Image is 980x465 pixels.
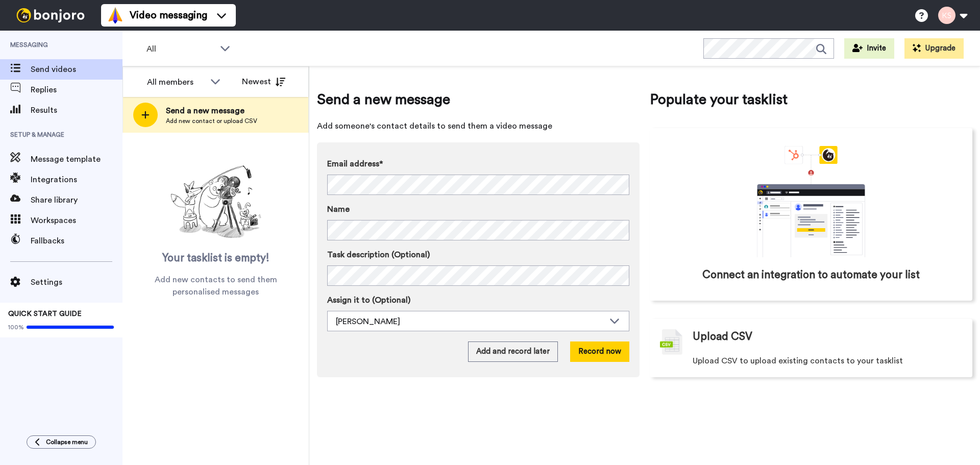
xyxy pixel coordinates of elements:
span: Connect an integration to automate your list [702,267,920,283]
span: Populate your tasklist [650,89,972,110]
span: Name [327,203,350,215]
div: All members [147,76,205,88]
span: Message template [31,153,122,165]
button: Record now [570,341,629,362]
span: Add new contact or upload CSV [166,117,257,125]
div: animation [734,146,888,257]
label: Email address* [327,158,629,170]
span: Fallbacks [31,235,122,247]
span: QUICK START GUIDE [8,310,82,317]
span: Integrations [31,174,122,186]
button: Collapse menu [27,435,96,449]
span: Upload CSV to upload existing contacts to your tasklist [693,355,903,367]
span: All [146,43,215,55]
span: Your tasklist is empty! [162,251,269,266]
span: Send a new message [317,89,640,110]
span: Workspaces [31,214,122,227]
span: Share library [31,194,122,206]
img: vm-color.svg [107,7,124,23]
span: Results [31,104,122,116]
span: 100% [8,323,24,331]
span: Collapse menu [46,438,88,446]
button: Upgrade [904,38,964,59]
div: [PERSON_NAME] [336,315,604,328]
span: Upload CSV [693,329,752,345]
label: Assign it to (Optional) [327,294,629,306]
label: Task description (Optional) [327,249,629,261]
span: Video messaging [130,8,207,22]
span: Add new contacts to send them personalised messages [138,274,293,298]
span: Send a new message [166,105,257,117]
span: Add someone's contact details to send them a video message [317,120,640,132]
button: Invite [844,38,894,59]
span: Replies [31,84,122,96]
span: Send videos [31,63,122,76]
button: Add and record later [468,341,558,362]
img: ready-set-action.png [165,161,267,243]
button: Newest [234,71,293,92]
img: bj-logo-header-white.svg [12,8,89,22]
img: csv-grey.png [660,329,682,355]
span: Settings [31,276,122,288]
